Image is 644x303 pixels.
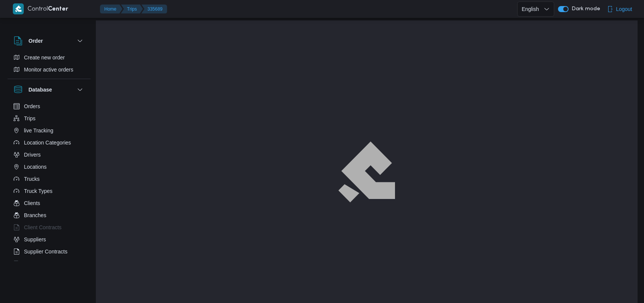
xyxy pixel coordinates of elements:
button: Drivers [11,149,88,161]
button: Locations [11,161,88,173]
div: Order [8,51,91,79]
img: ILLA Logo [343,146,391,197]
button: Truck Types [11,185,88,197]
span: Create new order [24,53,65,62]
h3: Order [29,36,43,45]
h3: Database [29,85,52,94]
span: Trucks [24,174,40,183]
button: Trips [121,5,143,14]
button: Supplier Contracts [11,246,88,258]
span: Orders [24,102,40,111]
button: Home [100,5,123,14]
button: Devices [11,258,88,270]
button: Monitor active orders [11,64,88,76]
span: Branches [24,211,46,220]
button: Suppliers [11,233,88,246]
span: Truck Types [24,186,52,196]
b: Center [48,6,68,12]
span: Dark mode [569,6,600,12]
span: Clients [24,199,40,208]
span: Locations [24,162,47,171]
button: Logout [604,2,635,17]
button: 335689 [141,5,167,14]
span: Location Categories [24,138,71,147]
button: Trips [11,112,88,124]
span: live Tracking [24,126,54,135]
button: Create new order [11,51,88,64]
img: X8yXhbKr1z7QwAAAABJRU5ErkJggg== [13,3,24,14]
span: Logout [616,5,632,14]
button: Client Contracts [11,221,88,233]
button: Trucks [11,173,88,185]
button: Branches [11,209,88,221]
span: Monitor active orders [24,65,74,74]
span: Devices [24,259,43,268]
button: Database [14,85,85,94]
span: Trips [24,114,36,123]
button: Clients [11,197,88,209]
div: Database [8,100,91,264]
span: Supplier Contracts [24,247,68,256]
span: Suppliers [24,235,46,244]
button: Location Categories [11,137,88,149]
button: live Tracking [11,124,88,137]
span: Client Contracts [24,223,62,232]
button: Order [14,36,85,45]
span: Drivers [24,150,41,159]
button: Orders [11,100,88,112]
